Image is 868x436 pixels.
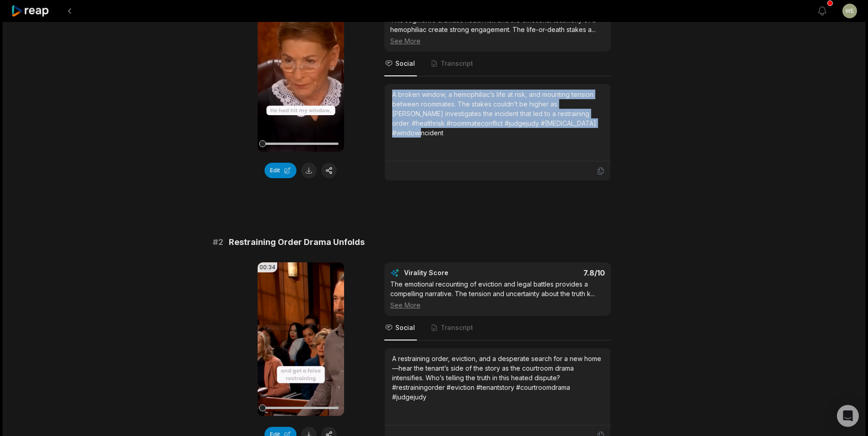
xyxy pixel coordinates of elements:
[384,52,611,76] nav: Tabs
[392,354,603,402] div: A restraining order, eviction, and a desperate search for a new home—hear the tenant’s side of th...
[395,323,415,332] span: Social
[404,268,502,277] div: Virality Score
[837,405,859,427] div: Open Intercom Messenger
[390,15,605,46] div: This segment’s dramatic health risk and the emotional testimony of a hemophiliac create strong en...
[507,268,605,277] div: 7.8 /10
[441,323,473,332] span: Transcript
[390,36,605,46] div: See More
[392,90,603,138] div: A broken window, a hemophiliac’s life at risk, and mounting tension between roommates. The stakes...
[390,279,605,310] div: The emotional recounting of eviction and legal battles provides a compelling narrative. The tensi...
[229,236,365,249] span: Restraining Order Drama Unfolds
[390,300,605,310] div: See More
[264,163,297,178] button: Edit
[213,236,223,249] span: # 2
[384,316,611,340] nav: Tabs
[258,262,344,416] video: Your browser does not support mp4 format.
[441,59,473,68] span: Transcript
[395,59,415,68] span: Social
